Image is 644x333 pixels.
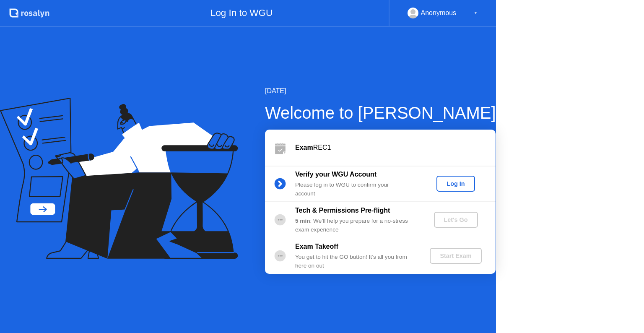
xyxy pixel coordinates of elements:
div: [DATE] [265,86,496,96]
div: Anonymous [421,8,457,18]
b: Verify your WGU Account [295,171,377,178]
b: Exam [295,144,313,151]
b: 5 min [295,218,310,224]
button: Start Exam [430,248,481,264]
b: Exam Takeoff [295,243,338,250]
div: Please log in to WGU to confirm your account [295,181,416,198]
button: Log In [436,176,475,192]
div: ▼ [473,8,478,18]
div: Start Exam [433,252,478,259]
div: REC1 [295,143,496,153]
b: Tech & Permissions Pre-flight [295,207,390,214]
div: Welcome to [PERSON_NAME] [265,100,496,125]
div: You get to hit the GO button! It’s all you from here on out [295,253,416,270]
div: : We’ll help you prepare for a no-stress exam experience [295,217,416,234]
div: Log In [440,180,471,187]
button: Let's Go [434,212,478,228]
div: Let's Go [437,216,475,223]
